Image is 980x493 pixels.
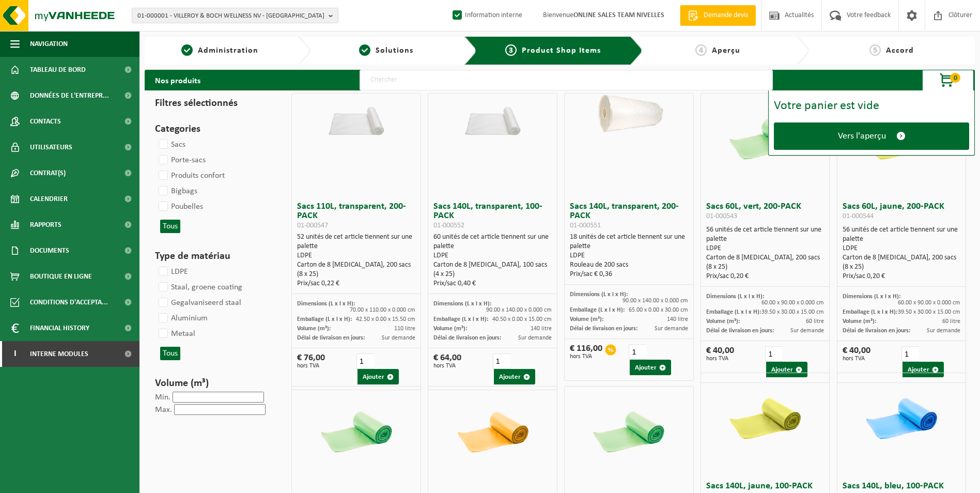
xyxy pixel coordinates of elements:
h3: Sacs 110L, transparent, 200-PACK [297,202,415,230]
input: 1 [901,346,919,362]
a: 4Aperçu [648,44,788,57]
span: 3 [505,44,517,56]
div: Prix/sac 0,40 € [433,279,552,288]
div: 60 unités de cet article tiennent sur une palette [433,233,552,288]
span: Aperçu [712,47,740,55]
span: Accord [886,47,914,55]
span: Dimensions (L x l x H): [570,291,628,298]
div: LDPE [706,244,825,253]
span: hors TVA [706,356,734,362]
label: LDPE [157,264,188,280]
label: Aluminium [157,311,208,326]
span: Solutions [376,47,413,55]
span: Délai de livraison en jours: [433,335,501,341]
img: 01-000548 [313,387,400,474]
span: Product Shop Items [522,47,601,55]
div: Carton de 8 [MEDICAL_DATA], 100 sacs (4 x 25) [433,260,552,279]
span: 60 litre [806,318,824,325]
img: 01-000549 [449,387,537,474]
button: Ajouter [494,369,535,384]
a: Vers l'aperçu [774,122,969,150]
label: Sacs [157,137,185,152]
input: 1 [765,346,783,362]
span: 5 [869,44,881,56]
span: Volume (m³): [706,318,740,325]
span: Navigation [30,31,68,57]
span: hors TVA [570,353,602,360]
input: 1 [356,353,374,369]
span: Emballage (L x l x H): [297,316,352,322]
span: Dimensions (L x l x H): [843,294,900,300]
div: € 116,00 [570,344,602,360]
span: Calendrier [30,186,68,212]
span: Volume (m³): [297,326,331,332]
span: Interne modules [30,341,88,367]
div: 56 unités de cet article tiennent sur une palette [706,225,825,281]
span: Emballage (L x l x H): [433,316,488,322]
span: Contacts [30,109,61,134]
strong: ONLINE SALES TEAM NIVELLES [573,11,664,19]
label: Bigbags [157,183,197,199]
span: 01-000001 - VILLEROY & BOCH WELLNESS NV - [GEOGRAPHIC_DATA] [137,8,324,24]
span: 01-000544 [843,212,874,220]
img: 01-000552 [449,94,537,137]
input: 1 [629,344,646,360]
span: Dimensions (L x l x H): [433,301,491,307]
span: 60.00 x 90.00 x 0.000 cm [898,300,960,306]
span: Sur demande [382,335,415,341]
span: Délai de livraison en jours: [706,328,774,334]
img: 01-000551 [585,94,673,137]
label: Gegalvaniseerd staal [157,295,241,311]
label: Metaal [157,326,195,342]
span: Volume (m³): [843,318,876,325]
span: Dimensions (L x l x H): [297,301,355,307]
h3: Type de matériau [155,249,273,264]
button: 0 [922,70,974,90]
span: 60 litre [942,318,960,325]
div: LDPE [433,251,552,260]
h3: Sacs 140L, transparent, 100-PACK [433,202,552,230]
label: Porte-sacs [157,152,206,168]
div: € 40,00 [843,346,870,362]
a: 2Solutions [316,44,456,57]
button: Tous [160,347,180,360]
span: Conditions d'accepta... [30,289,108,315]
span: Volume (m³): [433,326,467,332]
div: € 76,00 [297,353,325,369]
span: 40.50 x 0.00 x 15.00 cm [492,316,552,322]
a: 3Product Shop Items [485,44,622,57]
span: 90.00 x 140.00 x 0.000 cm [623,298,688,304]
label: Staal, groene coating [157,280,242,295]
button: Ajouter [357,369,399,384]
label: Min. [155,393,170,402]
h3: Volume (m³) [155,376,273,391]
span: 39.50 x 30.00 x 15.00 cm [761,309,824,315]
input: Chercher [360,70,773,90]
div: LDPE [843,244,961,253]
span: 4 [695,44,707,56]
button: Ajouter [630,360,671,375]
div: Prix/sac 0,20 € [706,272,825,281]
div: 52 unités de cet article tiennent sur une palette [297,233,415,288]
span: 01-000551 [570,222,601,229]
span: 65.00 x 0.00 x 30.00 cm [629,307,688,313]
span: Contrat(s) [30,160,66,186]
span: Boutique en ligne [30,264,92,289]
span: 42.50 x 0.00 x 15.50 cm [356,316,415,322]
a: 1Administration [150,44,290,57]
label: Information interne [450,8,522,23]
span: 2 [359,44,370,56]
span: Volume (m³): [570,316,603,322]
div: LDPE [570,251,688,260]
span: Délai de livraison en jours: [297,335,365,341]
h3: Categories [155,121,273,137]
span: Rapports [30,212,61,238]
span: hors TVA [433,363,461,369]
span: Tableau de bord [30,57,86,83]
label: Poubelles [157,199,203,214]
div: Prix/sac € 0,36 [570,270,688,279]
label: Produits confort [157,168,225,183]
h3: Sacs 60L, vert, 200-PACK [706,202,825,223]
span: Sur demande [518,335,552,341]
div: € 64,00 [433,353,461,369]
